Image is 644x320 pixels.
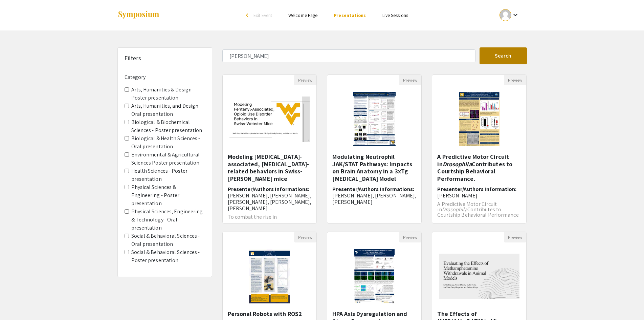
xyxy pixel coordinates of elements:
[125,55,141,62] h5: Filters
[131,102,205,118] label: Arts, Humanities, and Design - Oral presentation
[228,186,312,212] h6: Presenter/Authors Informations:
[437,153,521,182] h5: A Predictive Motor Circuit in Contributes to Courtship Behavioral Performance.
[492,7,527,23] button: Expand account dropdown
[452,85,506,153] img: <p>A Predictive Motor Circuit in <em>Drosophila</em> Contributes to Courtship Behavioral Performa...
[125,74,205,80] h6: Category
[223,90,317,149] img: <p>Modeling fentanyl-associated, opioid use disorder-related behaviors in Swiss-Webster mice</p>
[437,192,477,199] span: [PERSON_NAME]
[432,74,527,223] div: Open Presentation <p>A Predictive Motor Circuit in <em>Drosophila</em> Contributes to Courtship B...
[228,153,312,182] h5: Modeling [MEDICAL_DATA]-associated, [MEDICAL_DATA]-related behaviors in Swiss-[PERSON_NAME] mice
[347,242,401,310] img: <p>HPA Axis Dysregulation and Stress Response in Autism: The&nbsp;Cntnap2 Mouse Models.</p>
[228,213,300,231] span: To combat the rise in [MEDICAL_DATA] use/fentanyl-associated overdo...
[294,75,316,85] button: Preview
[504,75,526,85] button: Preview
[437,186,521,199] h6: Presenter/Authors Information:
[504,232,526,242] button: Preview
[432,247,526,306] img: <p>The Effects of Withdrawal Symptoms in Mice Reward Systems</p>
[131,167,205,183] label: Health Sciences - Poster presentation
[228,310,312,318] h5: Personal Robots with ROS2
[294,232,316,242] button: Preview
[131,232,205,248] label: Social & Behavioral Sciences - Oral presentation
[443,160,472,168] em: Drosophila
[131,183,205,208] label: Physical Sciences & Engineering - Poster presentation
[131,86,205,102] label: Arts, Humanities & Design - Poster presentation
[246,13,250,17] div: arrow_back_ios
[382,12,408,18] a: Live Sessions
[222,49,475,62] input: Search Keyword(s) Or Author(s)
[332,153,416,182] h5: Modulating Neutrophil JAK/STAT Pathways: Impacts on Brain Anatomy in a 3xTg [MEDICAL_DATA] Model
[347,85,402,153] img: <p><strong style="color: rgb(234, 170, 0);">Modulating Neutrophil JAK/STAT Pathways: Impacts on B...
[222,74,317,223] div: Open Presentation <p>Modeling fentanyl-associated, opioid use disorder-related behaviors in Swiss...
[442,206,467,213] em: Drosophila
[288,12,317,18] a: Welcome Page
[332,186,416,206] h6: Presenter/Authors Informations:
[131,248,205,264] label: Social & Behavioral Sciences - Poster presentation
[117,10,160,20] img: Symposium by ForagerOne
[131,134,205,151] label: Biological & Health Sciences - Oral presentation
[228,192,312,212] span: [PERSON_NAME], [PERSON_NAME], [PERSON_NAME], [PERSON_NAME], [PERSON_NAME] ...
[334,12,366,18] a: Presentations
[332,192,416,206] span: [PERSON_NAME], [PERSON_NAME], [PERSON_NAME]
[131,151,205,167] label: Environmental & Agricultural Sciences Poster presentation
[511,11,519,19] mat-icon: Expand account dropdown
[437,201,521,218] p: A Predictive Motor Circuit in Contributes to Courtship Behavioral Performance
[242,242,296,310] img: <p>Personal Robots with ROS2</p>
[131,208,205,232] label: Physical Sciences, Engineering & Technology - Oral presentation
[327,74,422,223] div: Open Presentation <p><strong style="color: rgb(234, 170, 0);">Modulating Neutrophil JAK/STAT Path...
[399,75,421,85] button: Preview
[131,118,205,134] label: Biological & Biochemical Sciences - Poster presentation
[5,290,29,315] iframe: Chat
[480,47,527,64] button: Search
[253,12,272,18] span: Exit Event
[399,232,421,242] button: Preview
